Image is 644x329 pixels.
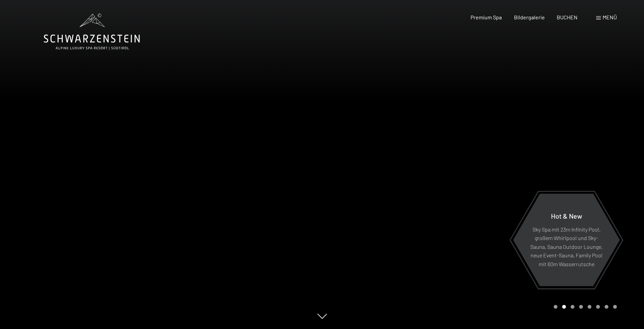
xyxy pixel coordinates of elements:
[471,14,502,20] a: Premium Spa
[588,305,591,309] div: Carousel Page 5
[513,193,620,287] a: Hot & New Sky Spa mit 23m Infinity Pool, großem Whirlpool und Sky-Sauna, Sauna Outdoor Lounge, ne...
[551,212,582,220] span: Hot & New
[551,305,617,309] div: Carousel Pagination
[571,305,574,309] div: Carousel Page 3
[605,305,608,309] div: Carousel Page 7
[554,305,557,309] div: Carousel Page 1
[596,305,600,309] div: Carousel Page 6
[562,305,566,309] div: Carousel Page 2 (Current Slide)
[603,14,617,20] span: Menü
[514,14,545,20] a: Bildergalerie
[579,305,583,309] div: Carousel Page 4
[530,225,603,268] p: Sky Spa mit 23m Infinity Pool, großem Whirlpool und Sky-Sauna, Sauna Outdoor Lounge, neue Event-S...
[613,305,617,309] div: Carousel Page 8
[557,14,577,20] a: BUCHEN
